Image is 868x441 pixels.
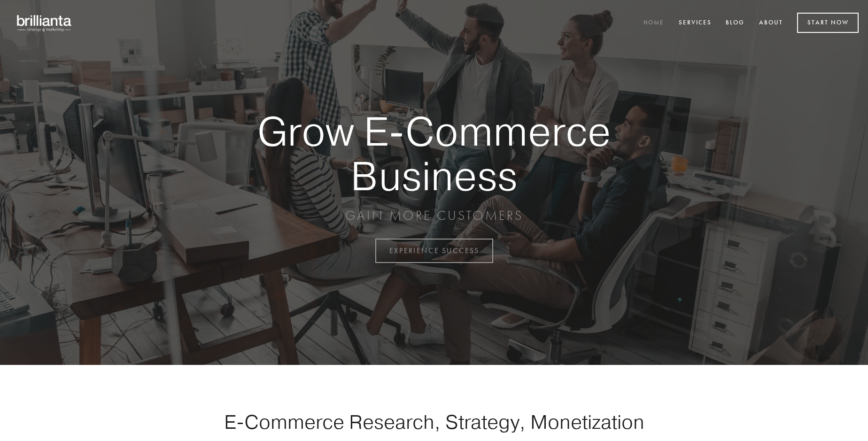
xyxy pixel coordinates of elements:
p: GAIN MORE CUSTOMERS [225,207,643,224]
a: EXPERIENCE SUCCESS [375,239,493,263]
a: Start Now [797,13,859,33]
h1: E-Commerce Research, Strategy, Monetization [194,410,674,433]
a: About [753,15,789,31]
img: brillianta - research, strategy, marketing [9,9,80,37]
a: Services [673,15,718,31]
strong: Grow E-Commerce Business [225,109,643,198]
a: Blog [720,15,751,31]
a: Home [637,15,670,31]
